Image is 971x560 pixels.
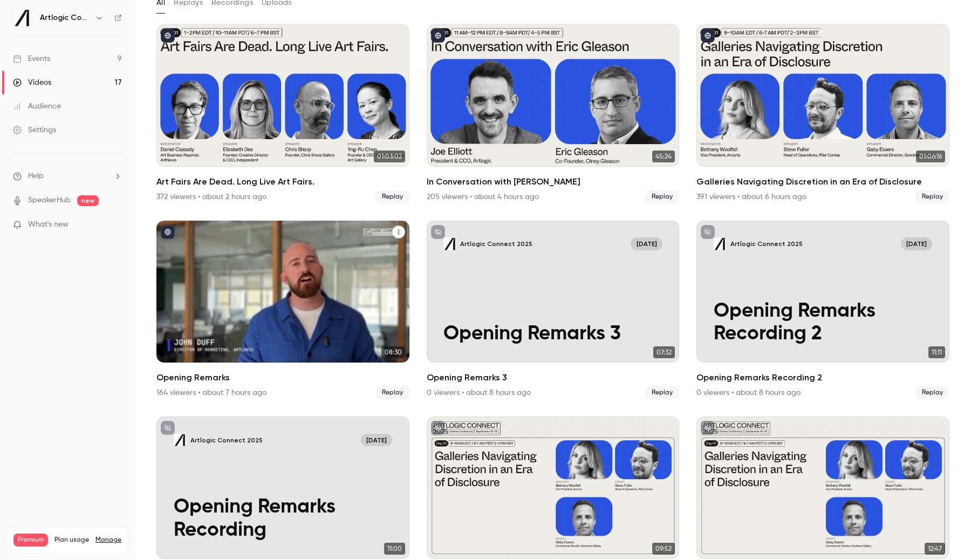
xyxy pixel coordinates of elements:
[161,225,175,239] button: published
[714,237,726,250] img: Opening Remarks Recording 2
[361,434,392,446] span: [DATE]
[915,386,949,399] span: Replay
[696,175,949,188] h2: Galleries Navigating Discretion in an Era of Disclosure
[701,29,715,43] button: published
[696,192,806,202] div: 391 viewers • about 6 hours ago
[427,221,680,400] li: Opening Remarks 3
[28,170,44,182] span: Help
[156,371,409,384] h2: Opening Remarks
[375,386,409,399] span: Replay
[701,421,715,435] button: unpublished
[54,536,89,544] span: Plan usage
[431,29,445,43] button: published
[156,24,409,203] li: Art Fairs Are Dead. Long Live Art Fairs.
[652,151,675,162] span: 45:24
[431,225,445,239] button: unpublished
[427,371,680,384] h2: Opening Remarks 3
[730,240,803,248] p: Artlogic Connect 2025
[13,53,50,64] div: Events
[460,240,532,248] p: Artlogic Connect 2025
[13,125,56,135] div: Settings
[375,190,409,203] span: Replay
[427,175,680,188] h2: In Conversation with [PERSON_NAME]
[161,29,175,43] button: published
[13,9,31,26] img: Artlogic Connect 2025
[701,225,715,239] button: unpublished
[13,534,48,547] span: Premium
[696,221,949,400] li: Opening Remarks Recording 2
[109,220,122,230] iframe: Noticeable Trigger
[696,387,801,398] div: 0 viewers • about 8 hours ago
[28,195,71,206] a: SpeakerHub
[174,434,186,446] img: Opening Remarks Recording
[156,24,409,203] a: 01:03:02Art Fairs Are Dead. Long Live Art Fairs.372 viewers • about 2 hours agoReplay
[652,543,675,555] span: 09:52
[915,190,949,203] span: Replay
[174,496,392,542] p: Opening Remarks Recording
[374,151,405,162] span: 01:03:02
[696,24,949,203] a: 01:06:16Galleries Navigating Discretion in an Era of Disclosure391 viewers • about 6 hours agoReplay
[77,195,99,206] span: new
[381,346,405,358] span: 08:30
[95,536,121,544] a: Manage
[156,175,409,188] h2: Art Fairs Are Dead. Long Live Art Fairs.
[427,192,539,202] div: 205 viewers • about 4 hours ago
[156,221,409,400] a: 08:30Opening Remarks164 viewers • about 7 hours agoReplay
[696,221,949,400] a: Opening Remarks Recording 2Artlogic Connect 2025[DATE]Opening Remarks Recording 211:11Opening Rem...
[696,24,949,203] li: Galleries Navigating Discretion in an Era of Disclosure
[427,24,680,203] a: 45:24In Conversation with [PERSON_NAME]205 viewers • about 4 hours agoReplay
[443,237,456,250] img: Opening Remarks 3
[190,436,263,445] p: Artlogic Connect 2025
[13,101,61,112] div: Audience
[443,323,662,345] p: Opening Remarks 3
[645,386,679,399] span: Replay
[384,543,405,555] span: 11:00
[645,190,679,203] span: Replay
[714,300,932,346] p: Opening Remarks Recording 2
[631,237,662,250] span: [DATE]
[901,237,932,250] span: [DATE]
[28,219,69,230] span: What's new
[13,170,122,182] li: help-dropdown-opener
[161,421,175,435] button: unpublished
[427,24,680,203] li: In Conversation with Eric Gleason
[427,387,531,398] div: 0 viewers • about 8 hours ago
[156,192,266,202] div: 372 viewers • about 2 hours ago
[40,12,91,23] h6: Artlogic Connect 2025
[928,346,945,358] span: 11:11
[427,221,680,400] a: Opening Remarks 3Artlogic Connect 2025[DATE]Opening Remarks 307:32Opening Remarks 30 viewers • ab...
[156,387,266,398] div: 164 viewers • about 7 hours ago
[431,421,445,435] button: unpublished
[916,151,945,162] span: 01:06:16
[696,371,949,384] h2: Opening Remarks Recording 2
[653,346,675,358] span: 07:32
[925,543,945,555] span: 12:47
[13,77,51,88] div: Videos
[156,221,409,400] li: Opening Remarks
